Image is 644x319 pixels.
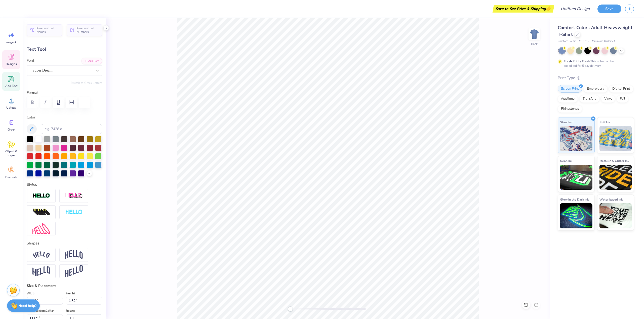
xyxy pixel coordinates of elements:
[27,283,102,288] div: Size & Placement
[558,95,578,103] div: Applique
[560,158,572,163] span: Neon Ink
[32,208,50,216] img: 3D Illusion
[617,95,628,103] div: Foil
[579,39,589,43] span: # C1717
[27,182,37,187] label: Styles
[529,29,539,39] img: Back
[32,193,50,199] img: Stroke
[558,105,582,113] div: Rhinestones
[564,59,626,68] div: This color can be expedited for 5 day delivery.
[564,59,590,63] strong: Fresh Prints Flash:
[560,126,592,151] img: Standard
[6,106,16,110] span: Upload
[6,62,17,66] span: Designs
[558,25,632,37] span: Comfort Colors Adult Heavyweight T-Shirt
[6,40,17,44] span: Image AI
[82,58,102,64] button: Add Font
[65,250,83,260] img: Arch
[494,5,553,13] div: Save to See Price & Shipping
[558,75,634,81] div: Print Type
[5,84,17,88] span: Add Text
[65,193,83,199] img: Shadow
[27,114,102,120] label: Color
[560,165,592,190] img: Neon Ink
[5,175,17,179] span: Decorate
[599,197,623,202] span: Water based Ink
[27,308,54,314] label: Distance from Collar
[599,165,632,190] img: Metallic & Glitter Ink
[67,24,102,36] button: Personalized Numbers
[27,290,35,296] label: Width
[32,251,50,258] img: Arc
[66,308,75,314] label: Rotate
[599,158,629,163] span: Metallic & Glitter Ink
[599,126,632,151] img: Puff Ink
[560,119,573,125] span: Standard
[18,303,36,308] strong: Need help?
[560,203,592,228] img: Glow in the Dark Ink
[558,85,582,93] div: Screen Print
[592,39,617,43] span: Minimum Order: 24 +
[41,124,102,134] input: e.g. 7428 c
[557,4,594,14] input: Untitled Design
[36,27,59,34] span: Personalized Names
[27,24,62,36] button: Personalized Names
[32,223,50,234] img: Free Distort
[546,6,551,12] span: 👉
[65,265,83,277] img: Rise
[66,290,75,296] label: Height
[76,27,99,34] span: Personalized Numbers
[32,266,50,276] img: Flag
[601,95,615,103] div: Vinyl
[597,5,621,13] button: Save
[531,42,538,46] div: Back
[3,149,20,157] span: Clipart & logos
[579,95,599,103] div: Transfers
[609,85,633,93] div: Digital Print
[65,209,83,215] img: Negative Space
[27,58,34,63] label: Font
[27,90,102,96] label: Format
[288,306,293,311] div: Accessibility label
[560,197,589,202] span: Glow in the Dark Ink
[27,46,102,53] div: Text Tool
[599,119,610,125] span: Puff Ink
[71,81,102,85] button: Switch to Greek Letters
[8,127,15,132] span: Greek
[599,203,632,228] img: Water based Ink
[584,85,608,93] div: Embroidery
[558,39,576,43] span: Comfort Colors
[27,240,39,246] label: Shapes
